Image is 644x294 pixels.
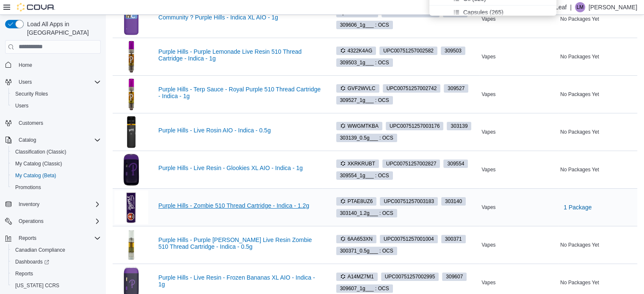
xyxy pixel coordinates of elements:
span: UPC00751257002582 [379,47,437,55]
span: Users [15,102,28,109]
span: [US_STATE] CCRS [15,282,59,289]
div: Vapes [480,278,558,288]
span: Inventory [19,201,39,208]
a: Purple Hills - Zombie 510 Thread Cartridge - Indica - 1.2g [158,202,321,209]
span: LM [577,2,584,12]
a: Community ? Purple Hills - Indica XL AIO - 1g [158,14,321,21]
span: GVF2WVLC [336,84,379,93]
div: No Packages Yet [558,89,637,99]
img: Purple Hills - Purple Lemonade Live Resin 510 Thread Cartridge - Indica - 1g [114,40,148,74]
span: My Catalog (Beta) [15,172,56,179]
span: Load All Apps in [GEOGRAPHIC_DATA] [24,20,101,37]
a: Purple Hills - Purple Lemonade Live Resin 510 Thread Cartridge - Indica - 1g [158,48,321,62]
span: 303139 [451,122,467,130]
a: Purple Hills - Live Resin - Frozen Bananas XL AIO - Indica - 1g [158,274,321,288]
span: 309527_1g___ : OCS [336,96,393,104]
span: 309607_1g___ : OCS [340,285,389,292]
span: Operations [15,216,101,226]
span: Users [12,101,101,111]
img: Community ? Purple Hills - Indica XL AIO - 1g [114,2,148,36]
button: Reports [2,232,104,244]
button: Operations [15,216,47,226]
span: GVF2WVLC [340,85,376,92]
a: Purple Hills - Live Rosin AIO - Indica - 0.5g [158,127,321,134]
button: [US_STATE] CCRS [8,280,104,291]
span: Dashboards [12,257,101,267]
span: UPC 00751257002995 [385,273,435,280]
a: Purple Hills - Terp Sauce - Royal Purple 510 Thread Cartridge - Indica - 1g [158,86,321,99]
a: Classification (Classic) [12,147,70,157]
span: PTAE8UZ6 [340,198,373,205]
span: UPC00751257002742 [383,84,441,93]
span: 309606_1g___ : OCS [336,21,393,29]
div: Vapes [480,240,558,250]
span: Catalog [19,137,36,143]
span: XKRKRUBT [336,159,379,168]
div: Vapes [480,202,558,212]
a: Dashboards [8,256,104,268]
span: 309607_1g___ : OCS [336,284,393,293]
p: | [570,2,572,12]
a: Purple Hills - Live Resin - Glookies XL AIO - Indica - 1g [158,165,321,171]
span: 309527_1g___ : OCS [340,96,389,104]
span: Customers [19,120,43,126]
span: 303140_1.2g___ : OCS [336,209,397,217]
span: Promotions [15,184,41,191]
img: Purple Hills - Live Resin - Glookies XL AIO - Indica - 1g [114,153,148,187]
span: 309527 [448,85,464,92]
span: Security Roles [12,89,101,99]
a: Home [15,60,36,70]
span: Canadian Compliance [15,247,65,253]
span: WWGMTKBA [340,122,379,130]
span: Capsules (265) [463,8,503,16]
span: 303139 [447,122,471,130]
span: Classification (Classic) [12,147,101,157]
span: Users [15,77,101,87]
span: 309503 [441,47,465,55]
span: My Catalog (Classic) [15,160,62,167]
span: 309554_1g___ : OCS [340,172,389,179]
span: Home [19,62,32,69]
span: UPC 00751257002827 [386,160,437,168]
span: 303140 [441,197,466,206]
span: Home [15,60,101,70]
div: No Packages Yet [558,127,637,137]
button: Catalog [15,135,39,145]
span: Dashboards [15,258,49,265]
span: UPC 00751257001004 [384,235,434,243]
span: 6AA653XN [340,235,373,243]
a: Security Roles [12,89,51,99]
span: 300371 [441,235,466,243]
span: A14MZ7M1 [340,273,374,280]
span: UPC00751257003183 [380,197,438,206]
span: 309503_1g___ : OCS [336,58,393,67]
span: UPC 00751257003176 [390,122,440,130]
a: My Catalog (Beta) [12,170,60,181]
span: 309554 [443,159,468,168]
button: Classification (Classic) [8,146,104,158]
button: Catalog [2,134,104,146]
span: 303139_0.5g___ : OCS [336,134,397,142]
span: 309607 [442,272,467,281]
p: [PERSON_NAME] [589,2,637,12]
span: Canadian Compliance [12,245,101,255]
a: My Catalog (Classic) [12,159,66,169]
button: Users [8,100,104,112]
a: Canadian Compliance [12,245,69,255]
button: Security Roles [8,88,104,100]
span: UPC 00751257002742 [387,85,437,92]
span: Washington CCRS [12,280,101,291]
a: Dashboards [12,257,53,267]
div: Vapes [480,127,558,137]
img: Purple Hills - Zombie 510 Thread Cartridge - Indica - 1.2g [114,190,148,224]
span: Reports [19,235,36,242]
span: 4322K4AG [340,47,373,55]
button: My Catalog (Classic) [8,158,104,170]
span: My Catalog (Classic) [12,159,101,169]
a: [US_STATE] CCRS [12,280,63,291]
span: Inventory [15,199,101,209]
span: 309607 [446,273,463,280]
span: 303140 [445,198,462,205]
img: Purple Hills - Live Rosin AIO - Indica - 0.5g [114,115,148,149]
button: Reports [15,233,40,243]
